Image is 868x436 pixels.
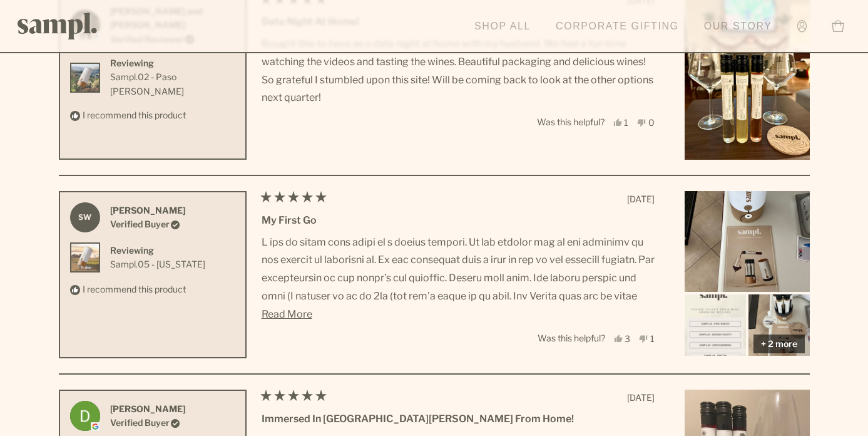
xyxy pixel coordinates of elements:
img: Profile picture for Dan O. [70,401,100,431]
div: Reviewing [110,244,205,257]
img: Customer-uploaded image, show more details [748,294,810,356]
span: [DATE] [627,194,655,204]
img: Customer-uploaded image, show more details [685,191,810,292]
button: 1 [639,334,655,343]
strong: SW [70,202,100,232]
a: Shop All [468,13,537,40]
span: [DATE] [627,392,655,403]
a: Our Story [698,13,779,40]
div: Immersed in [GEOGRAPHIC_DATA][PERSON_NAME] from home! [262,411,655,427]
button: 0 [637,118,655,127]
button: Read More [262,306,655,324]
span: Was this helpful? [538,333,605,343]
strong: [PERSON_NAME] [110,205,185,215]
img: Customer-uploaded image, show more details [685,294,746,356]
img: google logo [91,422,100,431]
span: Read More [262,308,312,320]
button: 1 [613,118,629,127]
button: 3 [614,334,631,343]
strong: [PERSON_NAME] [110,403,185,414]
div: Verified Buyer [110,416,185,430]
div: Verified Buyer [110,217,185,231]
a: View Sampl.02 - Paso Robles [110,70,235,98]
button: + 2 more [753,335,805,353]
p: Bought this to have as a date night at home with my husband. We had a fun time watching the video... [262,35,655,107]
img: Sampl logo [18,13,98,39]
span: I recommend this product [83,284,186,294]
span: I recommend this product [83,110,186,120]
span: Was this helpful? [537,117,605,127]
div: Reviewing [110,56,235,70]
a: Corporate Gifting [549,13,685,40]
div: My first go [262,212,655,229]
a: View Sampl.05 - Oregon [110,257,205,271]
